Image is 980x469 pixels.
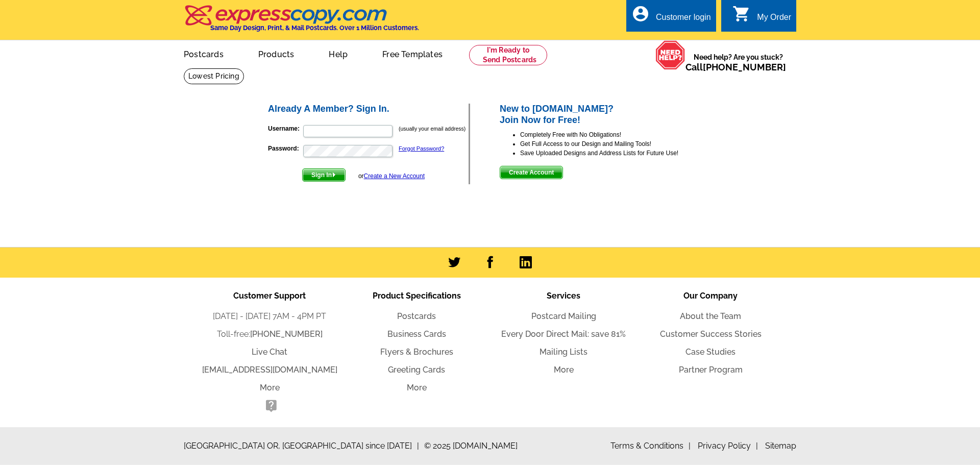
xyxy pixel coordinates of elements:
span: Our Company [683,291,738,301]
a: Sitemap [765,441,796,451]
span: Customer Support [233,291,306,301]
i: account_circle [631,5,650,23]
a: Postcards [397,311,436,321]
h4: Same Day Design, Print, & Mail Postcards. Over 1 Million Customers. [210,24,419,32]
a: Mailing Lists [540,347,587,357]
label: Username: [268,124,302,133]
span: Call [685,62,786,72]
button: Create Account [500,166,563,179]
a: Flyers & Brochures [380,347,453,357]
a: Free Templates [366,41,459,65]
span: Sign In [303,169,345,181]
a: More [260,383,280,392]
a: Terms & Conditions [610,441,691,451]
a: Postcard Mailing [531,311,596,321]
a: [PHONE_NUMBER] [250,329,323,339]
span: Create Account [500,166,562,179]
a: Case Studies [685,347,736,357]
div: or [358,171,425,181]
small: (usually your email address) [399,126,465,132]
img: help [655,40,685,70]
li: Save Uploaded Designs and Address Lists for Future Use! [520,149,714,158]
a: More [407,383,427,392]
a: Partner Program [679,365,743,375]
a: Products [242,41,311,65]
span: Product Specifications [373,291,461,301]
label: Password: [268,144,302,153]
a: Business Cards [387,329,446,339]
span: [GEOGRAPHIC_DATA] OR, [GEOGRAPHIC_DATA] since [DATE] [184,440,419,452]
a: About the Team [680,311,741,321]
img: button-next-arrow-white.png [332,172,336,177]
a: More [554,365,574,375]
h2: New to [DOMAIN_NAME]? Join Now for Free! [500,104,714,126]
a: Forgot Password? [399,145,444,152]
li: Toll-free: [196,328,343,340]
li: [DATE] - [DATE] 7AM - 4PM PT [196,310,343,323]
a: Greeting Cards [388,365,445,375]
a: Create a New Account [364,172,425,180]
i: shopping_cart [732,5,751,23]
li: Get Full Access to our Design and Mailing Tools! [520,139,714,149]
a: [PHONE_NUMBER] [703,62,786,72]
a: Same Day Design, Print, & Mail Postcards. Over 1 Million Customers. [184,12,419,32]
a: account_circle Customer login [631,11,711,24]
span: © 2025 [DOMAIN_NAME] [424,440,518,452]
div: Customer login [656,13,711,27]
a: Customer Success Stories [660,329,762,339]
h2: Already A Member? Sign In. [268,104,469,115]
a: Privacy Policy [698,441,758,451]
button: Sign In [302,168,346,182]
li: Completely Free with No Obligations! [520,130,714,139]
a: Live Chat [252,347,287,357]
a: Postcards [167,41,240,65]
span: Need help? Are you stuck? [685,52,791,72]
a: Every Door Direct Mail: save 81% [501,329,626,339]
span: Services [547,291,580,301]
a: Help [312,41,364,65]
a: [EMAIL_ADDRESS][DOMAIN_NAME] [202,365,337,375]
div: My Order [757,13,791,27]
a: shopping_cart My Order [732,11,791,24]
